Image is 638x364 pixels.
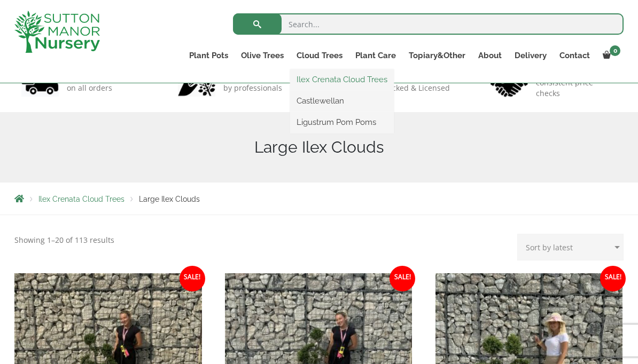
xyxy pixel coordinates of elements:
a: Ilex Crenata Cloud Trees [290,72,394,88]
p: Showing 1–20 of 113 results [14,234,114,247]
span: Sale! [180,266,205,291]
a: Contact [553,48,596,63]
h1: Large Ilex Clouds [14,138,624,157]
a: Olive Trees [235,48,290,63]
span: Sale! [600,266,626,291]
span: 0 [610,45,620,56]
a: Plant Pots [183,48,235,63]
a: Cloud Trees [290,48,349,63]
p: checked & Licensed [379,83,450,93]
img: logo [14,11,100,53]
a: Delivery [508,48,553,63]
p: on all orders [67,83,120,93]
p: by professionals [223,83,282,93]
span: Large Ilex Clouds [139,195,200,203]
a: Ilex Crenata Cloud Trees [38,195,125,203]
a: Ligustrum Pom Poms [290,114,394,130]
input: Search... [233,13,624,35]
span: Sale! [390,266,415,291]
nav: Breadcrumbs [14,194,624,203]
a: Castlewellan [290,93,394,109]
a: Topiary&Other [402,48,472,63]
a: Plant Care [349,48,402,63]
select: Shop order [517,234,624,260]
p: consistent price checks [536,77,617,99]
a: About [472,48,508,63]
a: 0 [596,48,624,63]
